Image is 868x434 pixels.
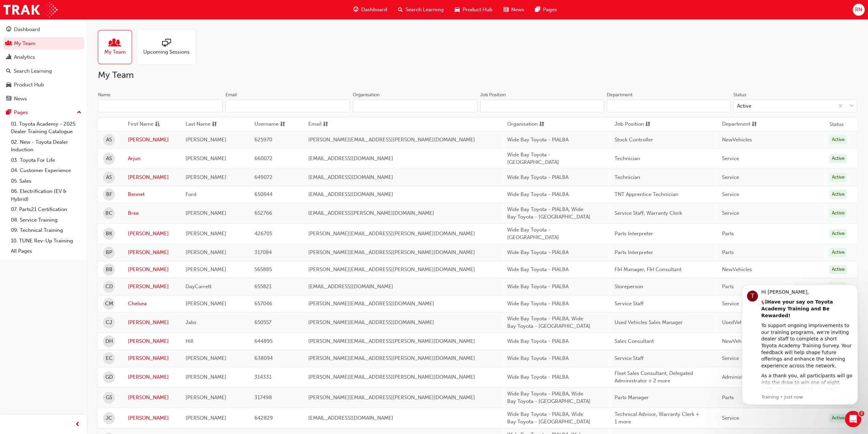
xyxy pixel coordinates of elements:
[8,137,84,155] a: 02. New - Toyota Dealer Induction
[186,174,226,180] span: [PERSON_NAME]
[254,394,272,401] span: 317498
[254,415,273,421] span: 642829
[128,300,175,308] a: Chelsea
[308,249,475,255] span: [PERSON_NAME][EMAIL_ADDRESS][PERSON_NAME][DOMAIN_NAME]
[212,120,217,129] span: sorting-icon
[308,300,434,307] span: [PERSON_NAME][EMAIL_ADDRESS][DOMAIN_NAME]
[353,99,477,112] input: Organisation
[308,137,475,143] span: [PERSON_NAME][EMAIL_ADDRESS][PERSON_NAME][DOMAIN_NAME]
[254,319,271,325] span: 650557
[14,26,40,33] div: Dashboard
[3,106,84,119] button: Pages
[105,209,113,217] span: BC
[733,92,746,98] div: Status
[106,394,112,402] span: GS
[507,316,590,330] span: Wide Bay Toyota - PIALBA, Wide Bay Toyota - [GEOGRAPHIC_DATA]
[308,210,434,216] span: [EMAIL_ADDRESS][PERSON_NAME][DOMAIN_NAME]
[722,355,739,361] span: Service
[128,136,175,144] a: [PERSON_NAME]
[128,120,165,129] button: First Nameasc-icon
[406,6,444,14] span: Search Learning
[722,300,739,307] span: Service
[3,51,84,64] a: Analytics
[507,300,569,307] span: Wide Bay Toyota - PIALBA
[186,394,226,401] span: [PERSON_NAME]
[507,411,590,425] span: Wide Bay Toyota - PIALBA, Wide Bay Toyota - [GEOGRAPHIC_DATA]
[737,102,751,110] div: Active
[308,319,434,325] span: [PERSON_NAME][EMAIL_ADDRESS][DOMAIN_NAME]
[507,249,569,255] span: Wide Bay Toyota - PIALBA
[128,319,175,326] a: [PERSON_NAME]
[829,414,847,423] div: Active
[323,120,328,129] span: sorting-icon
[829,121,843,128] th: Status
[254,266,272,272] span: 565885
[98,30,137,64] a: My Team
[498,3,530,17] a: news-iconNews
[106,266,113,274] span: BB
[308,394,475,401] span: [PERSON_NAME][EMAIL_ADDRESS][PERSON_NAME][DOMAIN_NAME]
[105,337,113,345] span: DH
[829,135,847,144] div: Active
[128,283,175,291] a: [PERSON_NAME]
[722,210,739,216] span: Service
[308,155,393,162] span: [EMAIL_ADDRESS][DOMAIN_NAME]
[829,229,847,238] div: Active
[507,120,545,129] button: Organisationsorting-icon
[615,300,644,307] span: Service Staff
[14,67,52,75] div: Search Learning
[6,96,11,102] span: news-icon
[722,137,752,143] span: NewVehicles
[455,5,460,14] span: car-icon
[6,68,11,74] span: search-icon
[722,230,734,237] span: Parts
[254,174,273,180] span: 649072
[186,155,226,162] span: [PERSON_NAME]
[128,354,175,362] a: [PERSON_NAME]
[308,338,475,344] span: [PERSON_NAME][EMAIL_ADDRESS][PERSON_NAME][DOMAIN_NAME]
[128,191,175,198] a: Bennet
[186,191,196,197] span: Ford
[722,319,753,325] span: UsedVehicles
[254,249,272,255] span: 317084
[14,81,44,89] div: Product Hub
[186,415,226,421] span: [PERSON_NAME]
[507,191,569,197] span: Wide Bay Toyota - PIALBA
[722,374,770,380] span: Administration, Fleet
[186,374,226,380] span: [PERSON_NAME]
[128,230,175,238] a: [PERSON_NAME]
[829,190,847,199] div: Active
[106,136,112,144] span: AS
[615,155,640,162] span: Technician
[8,165,84,176] a: 04. Customer Experience
[308,230,475,237] span: [PERSON_NAME][EMAIL_ADDRESS][PERSON_NAME][DOMAIN_NAME]
[6,110,11,116] span: pages-icon
[186,355,226,361] span: [PERSON_NAME]
[507,266,569,272] span: Wide Bay Toyota - PIALBA
[106,173,112,181] span: AS
[186,120,210,129] span: Last Name
[615,283,643,290] span: Storeperson
[6,54,11,60] span: chart-icon
[615,120,644,129] span: Job Position
[3,23,84,36] a: Dashboard
[186,249,226,255] span: [PERSON_NAME]
[503,5,509,14] span: news-icon
[645,120,650,129] span: sorting-icon
[8,155,84,166] a: 03. Toyota For Life
[128,373,175,381] a: [PERSON_NAME]
[254,300,272,307] span: 657046
[186,266,226,272] span: [PERSON_NAME]
[507,120,538,129] span: Organisation
[615,230,653,237] span: Parts Interpreter
[308,174,393,180] span: [EMAIL_ADDRESS][DOMAIN_NAME]
[8,204,84,215] a: 07. Parts21 Certification
[254,120,292,129] button: Usernamesorting-icon
[507,283,569,290] span: Wide Bay Toyota - PIALBA
[155,120,160,129] span: asc-icon
[254,210,272,216] span: 652766
[829,209,847,218] div: Active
